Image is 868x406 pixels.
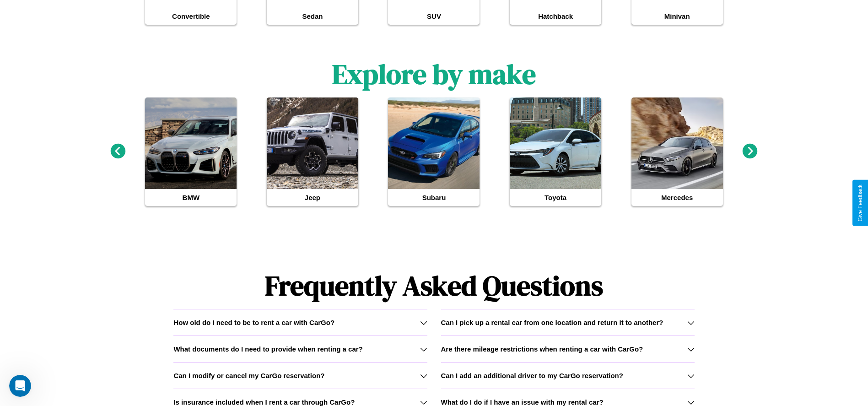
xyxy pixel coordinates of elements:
[441,398,604,406] h3: What do I do if I have an issue with my rental car?
[631,8,723,25] h4: Minivan
[332,55,536,93] h1: Explore by make
[510,189,601,206] h4: Toyota
[173,372,324,379] h3: Can I modify or cancel my CarGo reservation?
[173,398,355,406] h3: Is insurance included when I rent a car through CarGo?
[9,375,31,397] iframe: Intercom live chat
[267,189,358,206] h4: Jeep
[857,184,863,222] div: Give Feedback
[510,8,601,25] h4: Hatchback
[631,189,723,206] h4: Mercedes
[173,262,694,309] h1: Frequently Asked Questions
[173,345,362,353] h3: What documents do I need to provide when renting a car?
[173,319,334,326] h3: How old do I need to be to rent a car with CarGo?
[441,345,643,353] h3: Are there mileage restrictions when renting a car with CarGo?
[388,8,480,25] h4: SUV
[441,372,623,379] h3: Can I add an additional driver to my CarGo reservation?
[388,189,480,206] h4: Subaru
[145,189,237,206] h4: BMW
[267,8,358,25] h4: Sedan
[145,8,237,25] h4: Convertible
[441,319,663,326] h3: Can I pick up a rental car from one location and return it to another?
